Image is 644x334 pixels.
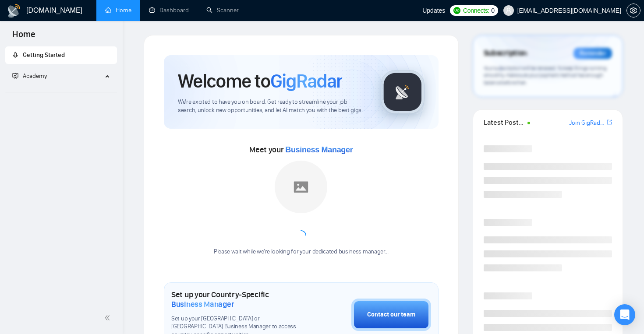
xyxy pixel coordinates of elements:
div: Please wait while we're looking for your dedicated business manager... [209,248,394,256]
span: fund-projection-screen [12,73,18,79]
span: GigRadar [270,69,342,93]
button: Contact our team [351,299,431,331]
span: Academy [23,72,47,80]
a: Join GigRadar Slack Community [569,118,605,128]
li: Academy Homepage [5,88,117,94]
span: double-left [104,313,113,322]
span: Latest Posts from the GigRadar Community [484,117,525,128]
img: gigradar-logo.png [381,70,425,114]
span: Home [5,28,42,46]
span: Subscription [484,46,527,61]
span: user [506,7,512,14]
div: Reminder [573,48,612,59]
span: loading [294,229,308,243]
h1: Welcome to [178,69,342,93]
span: rocket [12,52,18,58]
span: Business Manager [171,299,234,309]
img: placeholder.png [275,161,327,213]
span: Your subscription will be renewed. To keep things running smoothly, make sure your payment method... [484,65,607,86]
span: export [607,119,612,126]
a: dashboardDashboard [149,7,189,14]
div: Contact our team [367,310,415,320]
a: homeHome [105,7,131,14]
span: We're excited to have you on board. Get ready to streamline your job search, unlock new opportuni... [178,98,367,115]
div: Open Intercom Messenger [614,304,635,325]
button: setting [626,4,640,18]
span: Connects: [463,6,489,15]
span: Getting Started [23,51,65,59]
span: Updates [422,7,445,14]
a: export [607,118,612,127]
span: Business Manager [285,145,353,154]
img: logo [7,4,21,18]
span: Meet your [249,145,353,155]
img: upwork-logo.png [453,7,460,14]
a: searchScanner [206,7,239,14]
li: Getting Started [5,46,117,64]
h1: Set up your Country-Specific [171,290,308,309]
a: setting [626,7,640,14]
span: Academy [12,72,47,80]
span: 0 [491,6,495,15]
